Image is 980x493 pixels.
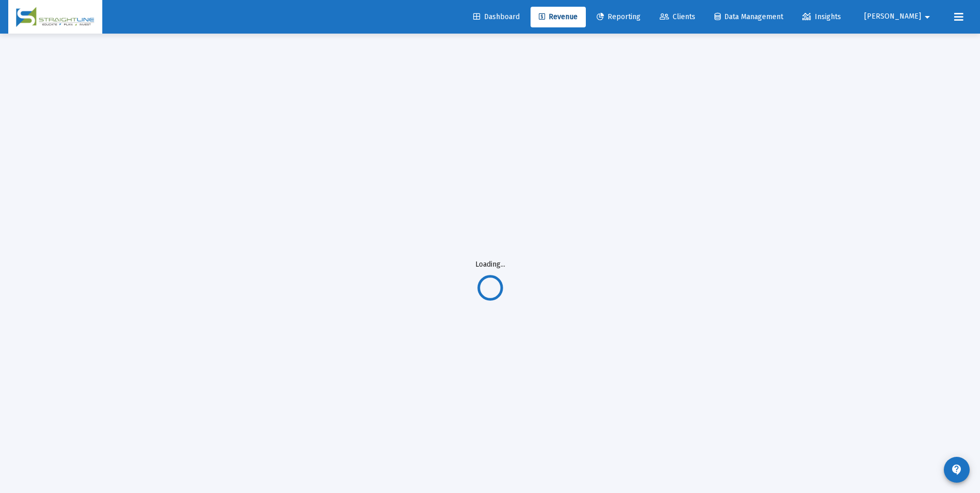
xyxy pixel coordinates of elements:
a: Clients [651,7,704,27]
button: [PERSON_NAME] [852,6,946,27]
span: Insights [802,12,841,21]
mat-icon: contact_support [951,464,963,476]
span: Dashboard [473,12,520,21]
span: Data Management [714,12,783,21]
img: Dashboard [16,7,95,27]
span: Clients [660,12,695,21]
span: Reporting [597,12,641,21]
mat-icon: arrow_drop_down [921,7,934,27]
a: Dashboard [465,7,528,27]
span: Revenue [539,12,578,21]
a: Insights [794,7,849,27]
a: Data Management [706,7,791,27]
a: Reporting [588,7,649,27]
span: [PERSON_NAME] [864,12,921,21]
a: Revenue [531,7,586,27]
